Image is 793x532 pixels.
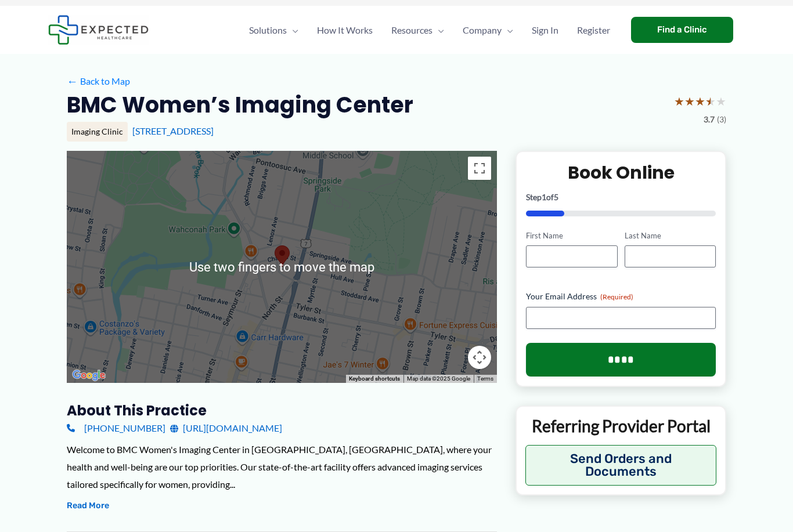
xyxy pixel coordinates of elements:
img: Expected Healthcare Logo - side, dark font, small [48,15,149,45]
label: First Name [526,230,617,241]
a: CompanyMenu Toggle [453,10,522,50]
span: ← [67,75,78,86]
a: ←Back to Map [67,73,130,90]
span: (Required) [600,292,633,301]
label: Last Name [625,230,716,241]
a: [STREET_ADDRESS] [132,125,214,136]
span: Solutions [249,10,287,50]
img: Google [70,368,108,383]
nav: Primary Site Navigation [240,10,619,50]
span: 1 [542,192,546,202]
h2: Book Online [526,161,716,184]
span: Map data ©2025 Google [407,375,470,382]
p: Step of [526,193,716,201]
button: Toggle fullscreen view [468,157,491,180]
span: Menu Toggle [432,10,444,50]
span: Register [577,10,610,50]
span: How It Works [317,10,373,50]
a: [PHONE_NUMBER] [67,419,165,437]
a: Open this area in Google Maps (opens a new window) [70,368,108,383]
span: Company [463,10,502,50]
h3: About this practice [67,401,497,419]
span: ★ [684,91,695,112]
button: Read More [67,499,109,513]
div: Imaging Clinic [67,122,128,142]
span: Menu Toggle [502,10,513,50]
a: Terms (opens in new tab) [477,375,493,382]
h2: BMC Women’s Imaging Center [67,91,413,119]
span: 5 [554,192,558,202]
a: SolutionsMenu Toggle [240,10,308,50]
span: 3.7 [704,112,715,127]
span: Menu Toggle [287,10,298,50]
span: (3) [717,112,726,127]
a: ResourcesMenu Toggle [382,10,453,50]
span: ★ [716,91,726,112]
a: [URL][DOMAIN_NAME] [170,419,282,437]
div: Welcome to BMC Women's Imaging Center in [GEOGRAPHIC_DATA], [GEOGRAPHIC_DATA], where your health ... [67,441,497,493]
span: ★ [705,91,716,112]
span: ★ [695,91,705,112]
a: Register [568,10,619,50]
a: How It Works [308,10,382,50]
label: Your Email Address [526,291,716,302]
span: Sign In [532,10,558,50]
span: Resources [391,10,432,50]
a: Sign In [522,10,568,50]
button: Map camera controls [468,346,491,369]
a: Find a Clinic [631,17,733,43]
button: Keyboard shortcuts [349,375,400,383]
p: Referring Provider Portal [525,415,716,436]
button: Send Orders and Documents [525,445,716,486]
span: ★ [674,91,684,112]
